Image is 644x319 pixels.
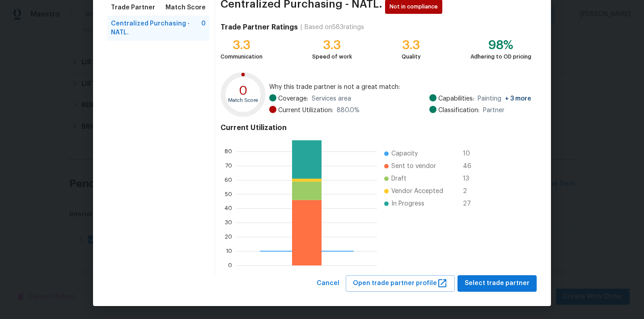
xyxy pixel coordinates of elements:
[391,162,436,171] span: Sent to vendor
[391,187,443,196] span: Vendor Accepted
[391,199,424,208] span: In Progress
[220,123,531,132] h4: Current Utilization
[225,206,232,211] text: 40
[470,41,531,50] div: 98%
[463,162,477,171] span: 46
[298,23,305,32] div: |
[111,19,201,37] span: Centralized Purchasing - NATL.
[465,278,530,289] span: Select trade partner
[317,278,339,289] span: Cancel
[312,52,352,61] div: Speed of work
[483,106,504,115] span: Partner
[470,52,531,61] div: Adhering to OD pricing
[201,19,206,37] span: 0
[278,106,333,115] span: Current Utilization:
[463,187,477,196] span: 2
[313,275,343,292] button: Cancel
[312,41,352,50] div: 3.3
[353,278,448,289] span: Open trade partner profile
[478,94,531,103] span: Painting
[239,84,248,97] text: 0
[458,275,537,292] button: Select trade partner
[225,163,232,168] text: 70
[220,41,263,50] div: 3.3
[402,52,421,61] div: Quality
[391,149,418,158] span: Capacity
[225,149,232,154] text: 80
[438,94,474,103] span: Capabilities:
[220,23,298,32] h4: Trade Partner Ratings
[111,3,155,12] span: Trade Partner
[228,98,258,103] text: Match Score
[278,94,308,103] span: Coverage:
[228,263,232,268] text: 0
[337,106,360,115] span: 880.0 %
[463,199,477,208] span: 27
[226,248,232,254] text: 10
[463,174,477,183] span: 13
[505,96,531,102] span: + 3 more
[391,174,407,183] span: Draft
[269,83,531,92] span: Why this trade partner is not a great match:
[463,149,477,158] span: 10
[305,23,364,32] div: Based on 583 ratings
[220,52,263,61] div: Communication
[225,234,232,239] text: 20
[165,3,206,12] span: Match Score
[312,94,351,103] span: Services area
[346,275,455,292] button: Open trade partner profile
[390,2,441,11] span: Not in compliance
[225,192,232,197] text: 50
[438,106,479,115] span: Classification:
[225,220,232,225] text: 30
[225,177,232,183] text: 60
[402,41,421,50] div: 3.3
